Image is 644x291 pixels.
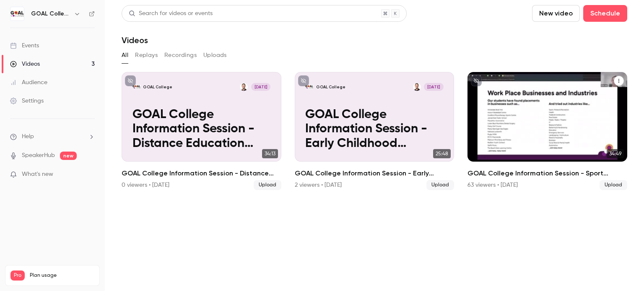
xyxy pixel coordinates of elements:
div: 63 viewers • [DATE] [467,181,518,189]
button: New video [532,5,580,22]
a: GOAL College Information Session - Distance Education ClassesGOAL CollegeBrad Chitty[DATE]GOAL Co... [122,72,281,190]
div: Settings [10,97,44,105]
h1: Videos [122,35,148,45]
li: GOAL College Information Session - Sport Classes [467,72,627,190]
img: GOAL College [10,7,24,21]
img: GOAL College Information Session - Distance Education Classes [132,83,140,91]
p: GOAL College [316,84,345,90]
span: [DATE] [251,83,270,91]
button: All [122,49,128,62]
button: Recordings [164,49,197,62]
a: GOAL College Information Session - Early Childhood ClassesGOAL CollegeBrad Chitty[DATE]GOAL Colle... [295,72,454,190]
span: What's new [22,170,53,179]
p: GOAL College Information Session - Distance Education Classes [132,108,270,151]
span: Upload [254,180,281,190]
span: Upload [600,180,627,190]
span: 34:49 [607,149,624,158]
span: 34:13 [262,149,278,158]
button: unpublished [471,75,482,86]
iframe: Noticeable Trigger [85,171,95,178]
span: Pro [10,270,25,281]
button: Schedule [583,5,627,22]
li: help-dropdown-opener [10,132,95,141]
div: 2 viewers • [DATE] [295,181,342,189]
li: GOAL College Information Session - Early Childhood Classes [295,72,454,190]
ul: Videos [122,72,627,190]
div: 0 viewers • [DATE] [122,181,169,189]
p: GOAL College Information Session - Early Childhood Classes [305,108,443,151]
span: new [60,152,77,160]
p: GOAL College [143,84,172,90]
span: Upload [426,180,454,190]
button: Replays [135,49,158,62]
h2: GOAL College Information Session - Distance Education Classes [122,168,281,178]
img: Brad Chitty [413,83,421,91]
div: Videos [10,60,40,68]
h2: GOAL College Information Session - Sport Classes [467,168,627,178]
span: [DATE] [424,83,443,91]
div: Audience [10,78,47,87]
a: SpeakerHub [22,151,55,160]
h6: GOAL College [31,10,70,18]
a: 34:49GOAL College Information Session - Sport Classes63 viewers • [DATE]Upload [467,72,627,190]
button: unpublished [125,75,136,86]
span: Help [22,132,34,141]
img: GOAL College Information Session - Early Childhood Classes [305,83,313,91]
h2: GOAL College Information Session - Early Childhood Classes [295,168,454,178]
span: Plan usage [30,272,94,279]
span: 25:48 [433,149,451,158]
div: Search for videos or events [129,9,213,18]
img: Brad Chitty [240,83,248,91]
button: unpublished [298,75,309,86]
li: GOAL College Information Session - Distance Education Classes [122,72,281,190]
div: Events [10,41,39,50]
section: Videos [122,5,627,286]
button: Uploads [203,49,227,62]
